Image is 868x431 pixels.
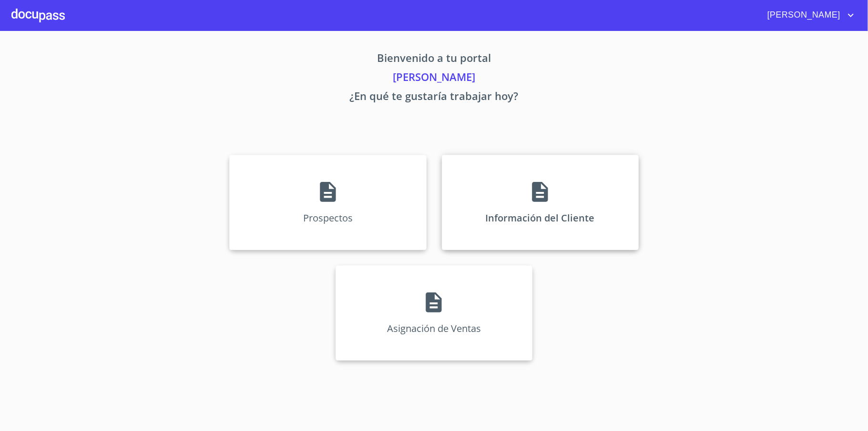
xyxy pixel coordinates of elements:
p: Bienvenido a tu portal [141,50,728,69]
p: [PERSON_NAME] [141,69,728,88]
p: Información del Cliente [486,211,595,224]
button: account of current user [760,8,857,23]
span: [PERSON_NAME] [760,8,845,23]
p: ¿En qué te gustaría trabajar hoy? [141,88,728,107]
p: Prospectos [303,211,353,224]
p: Asignación de Ventas [387,322,481,335]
